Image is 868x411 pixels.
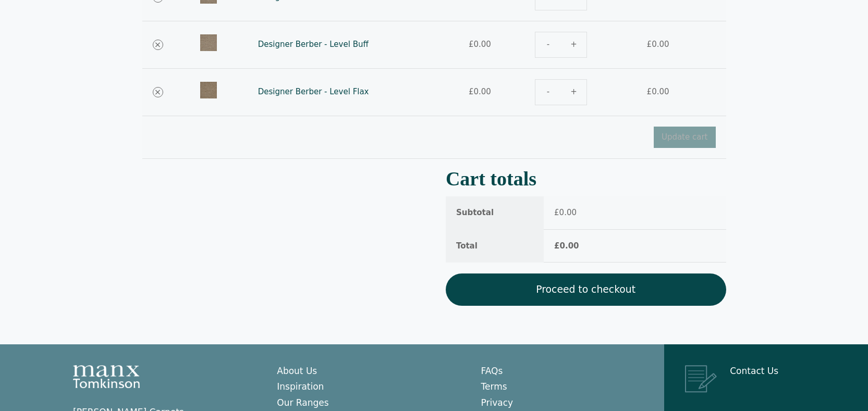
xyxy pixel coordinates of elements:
[647,87,652,96] span: £
[277,366,317,376] a: About Us
[258,40,369,49] a: Designer Berber - Level Buff
[73,365,140,388] img: Manx Tomkinson Logo
[446,273,726,306] a: Proceed to checkout
[277,381,324,392] a: Inspiration
[647,87,669,96] bdi: 0.00
[258,87,369,96] a: Designer Berber - Level Flax
[654,127,716,148] button: Update cart
[446,230,544,263] th: Total
[446,171,726,186] h2: Cart totals
[469,87,474,96] span: £
[481,366,503,376] a: FAQs
[730,366,778,376] a: Contact Us
[153,87,163,97] a: Remove Designer Berber - Level Flax from cart
[469,87,491,96] bdi: 0.00
[554,241,559,251] span: £
[446,196,544,230] th: Subtotal
[481,397,514,408] a: Privacy
[153,40,163,50] a: Remove Designer Berber - Level Buff from cart
[200,82,217,98] img: Designer Berber - Level Flax
[554,241,579,251] bdi: 0.00
[554,208,559,217] span: £
[554,208,577,217] bdi: 0.00
[481,381,507,392] a: Terms
[277,397,328,408] a: Our Ranges
[469,40,474,49] span: £
[647,40,669,49] bdi: 0.00
[469,40,491,49] bdi: 0.00
[647,40,652,49] span: £
[200,34,217,51] img: Designer Berber - Level Buff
